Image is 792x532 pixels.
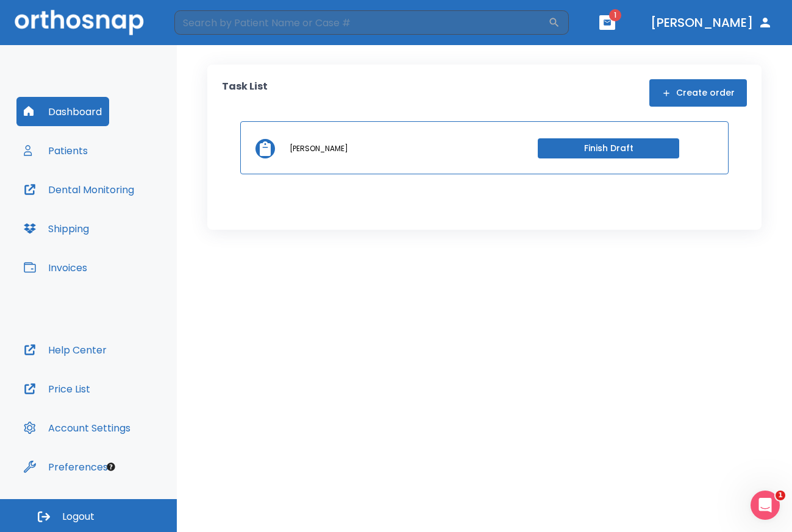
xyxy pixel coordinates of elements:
[16,253,95,282] button: Invoices
[16,214,96,243] button: Shipping
[649,79,747,107] button: Create order
[16,136,95,165] button: Patients
[105,461,116,472] div: Tooltip anchor
[609,9,621,21] span: 1
[646,12,777,34] button: [PERSON_NAME]
[16,175,141,204] button: Dental Monitoring
[15,10,144,35] img: Orthosnap
[16,413,138,442] button: Account Settings
[174,10,548,35] input: Search by Patient Name or Case #
[222,79,268,107] p: Task List
[776,491,785,500] span: 1
[16,452,115,481] button: Preferences
[538,138,679,158] button: Finish Draft
[16,97,109,126] button: Dashboard
[62,510,95,523] span: Logout
[16,374,98,403] button: Price List
[751,491,780,520] iframe: Intercom live chat
[16,335,114,364] button: Help Center
[290,143,348,154] p: [PERSON_NAME]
